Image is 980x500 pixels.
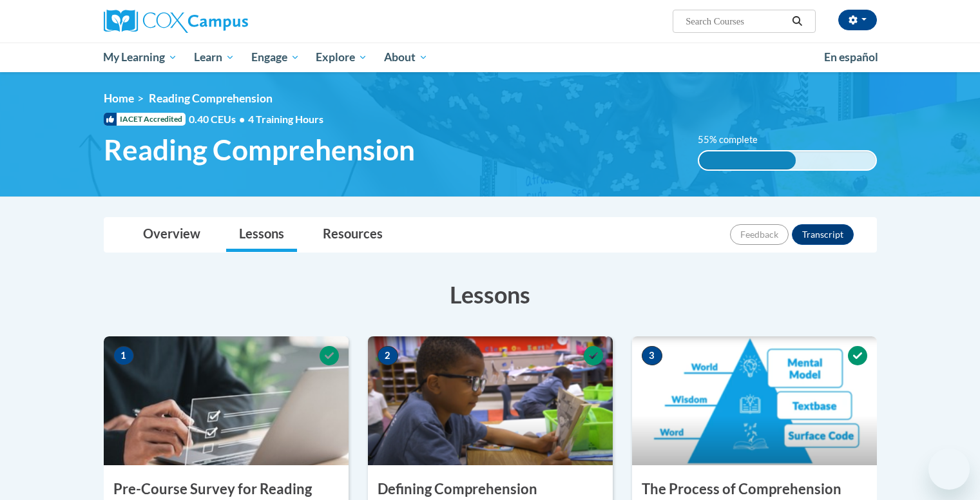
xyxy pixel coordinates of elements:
a: My Learning [95,43,186,72]
span: My Learning [103,50,177,65]
h3: The Process of Comprehension [632,479,877,499]
label: 55% complete [698,133,772,147]
a: Resources [310,218,396,252]
img: Cox Campus [104,10,248,33]
button: Search [787,14,807,29]
div: Main menu [84,43,896,72]
iframe: Button to launch messaging window [928,448,970,490]
h3: Lessons [104,278,877,311]
button: Account Settings [838,10,877,30]
input: Search Courses [684,14,787,29]
button: Feedback [730,224,789,245]
span: 2 [378,346,398,365]
span: Explore [316,50,367,65]
a: Lessons [226,218,297,252]
a: About [376,43,436,72]
img: Course Image [104,336,349,465]
a: Explore [307,43,376,72]
a: Engage [243,43,308,72]
span: IACET Accredited [104,113,186,126]
span: Engage [251,50,300,65]
span: 0.40 CEUs [189,112,248,126]
span: Learn [194,50,235,65]
div: 55% complete [699,151,796,169]
span: Reading Comprehension [149,91,273,105]
a: Learn [186,43,243,72]
span: 3 [642,346,662,365]
button: Transcript [792,224,854,245]
span: 4 Training Hours [248,113,323,125]
span: About [384,50,428,65]
span: 1 [113,346,134,365]
span: Reading Comprehension [104,133,415,167]
img: Course Image [368,336,613,465]
a: Cox Campus [104,10,349,33]
img: Course Image [632,336,877,465]
h3: Defining Comprehension [368,479,613,499]
a: Home [104,91,134,105]
a: Overview [130,218,213,252]
span: • [239,113,245,125]
a: En español [816,44,887,71]
span: En español [824,50,878,64]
